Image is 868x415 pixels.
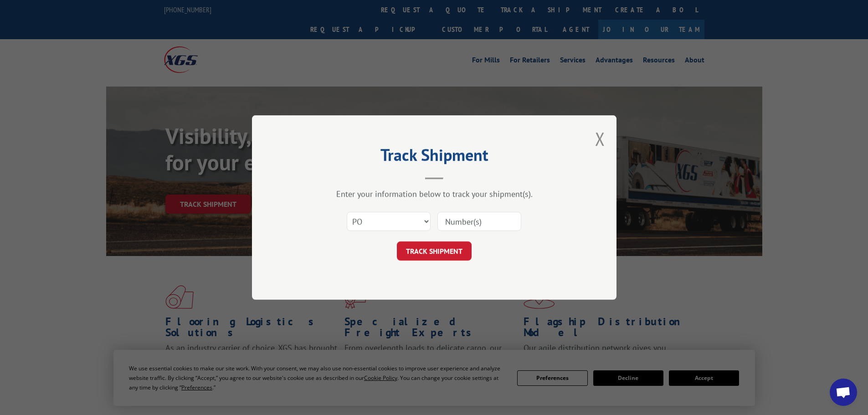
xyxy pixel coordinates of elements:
div: Open chat [830,379,857,406]
button: Close modal [595,127,605,151]
h2: Track Shipment [298,149,571,166]
input: Number(s) [437,212,521,231]
button: TRACK SHIPMENT [397,241,472,261]
div: Enter your information below to track your shipment(s). [298,189,571,199]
